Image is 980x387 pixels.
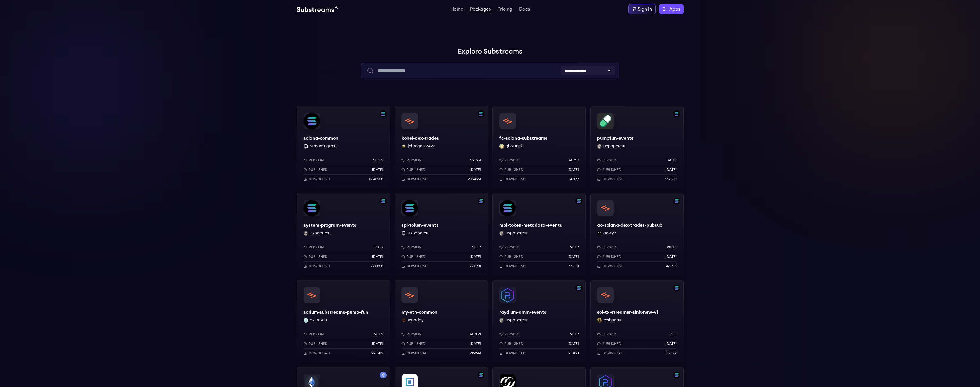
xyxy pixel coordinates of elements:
[470,158,481,163] p: v2.19.4
[380,372,387,378] img: Filter by mainnet network
[568,341,579,346] p: [DATE]
[602,341,621,346] p: Published
[568,254,579,259] p: [DATE]
[408,317,424,323] button: IxDaddy
[395,106,488,188] a: Filter by solana networkkohei-dex-tradeskohei-dex-tradesjobrogers2422 jobrogers2422Versionv2.19.4...
[395,280,488,362] a: my-eth-commonmy-eth-commonIxDaddy IxDaddyVersionv0.3.21Published[DATE]Download215944
[504,254,523,259] p: Published
[449,7,464,13] a: Home
[407,341,425,346] p: Published
[297,193,390,275] a: Filter by solana networksystem-program-eventssystem-program-events0xpapercut 0xpapercutVersionv0....
[469,7,492,13] a: Packages
[380,110,387,117] img: Filter by solana network
[569,158,579,163] p: v0.2.0
[569,264,579,268] p: 662181
[669,332,677,337] p: v1.1.1
[309,177,330,181] p: Download
[667,245,677,250] p: v0.0.3
[570,332,579,337] p: v0.1.7
[373,158,383,163] p: v0.3.3
[602,158,617,163] p: Version
[372,341,383,346] p: [DATE]
[673,372,680,378] img: Filter by solana network
[297,106,390,188] a: Filter by solana networksolana-commonsolana-common StreamingFastVersionv0.3.3Published[DATE]Downl...
[602,264,623,268] p: Download
[569,351,579,356] p: 210153
[628,4,656,14] a: Sign in
[478,372,484,378] img: Filter by solana network
[380,198,387,204] img: Filter by solana network
[504,177,526,181] p: Download
[472,245,481,250] p: v0.1.7
[492,106,586,188] a: fc-solana-substreamsfc-solana-substreamsghostrick ghostrickVersionv0.2.0Published[DATE]Download74...
[470,264,481,268] p: 662731
[673,110,680,117] img: Filter by solana network
[504,332,520,337] p: Version
[602,254,621,259] p: Published
[478,198,484,204] img: Filter by solana network
[297,46,684,57] h1: Explore Substreams
[602,177,623,181] p: Download
[666,264,677,268] p: 472618
[506,317,528,323] button: 0xpapercut
[638,6,652,13] div: Sign in
[408,230,430,236] button: 0xpapercut
[602,351,623,356] p: Download
[504,341,523,346] p: Published
[590,193,684,275] a: Filter by solana networkao-solana-dex-trades-pubsubao-solana-dex-trades-pubsubao-xyz ao-xyzVersio...
[504,245,520,250] p: Version
[602,167,621,172] p: Published
[590,280,684,362] a: Filter by solana networksol-tx-streamer-sink-new-v1sol-tx-streamer-sink-new-v1roshaans roshaansVe...
[602,332,617,337] p: Version
[570,245,579,250] p: v0.1.7
[309,341,328,346] p: Published
[374,332,383,337] p: v0.1.2
[603,317,621,323] button: roshaans
[602,245,617,250] p: Version
[309,254,328,259] p: Published
[496,7,513,13] a: Pricing
[518,7,531,13] a: Docs
[470,332,481,337] p: v0.3.21
[603,143,625,149] button: 0xpapercut
[575,285,582,291] img: Filter by solana network
[407,264,428,268] p: Download
[673,198,680,204] img: Filter by solana network
[309,264,330,268] p: Download
[372,167,383,172] p: [DATE]
[371,264,383,268] p: 662858
[668,158,677,163] p: v0.1.7
[407,351,428,356] p: Download
[309,332,324,337] p: Version
[309,351,330,356] p: Download
[407,167,425,172] p: Published
[568,167,579,172] p: [DATE]
[468,177,481,181] p: 2054561
[492,280,586,362] a: Filter by solana networkraydium-amm-eventsraydium-amm-events0xpapercut 0xpapercutVersionv0.1.7Pub...
[665,177,677,181] p: 662899
[309,167,328,172] p: Published
[478,110,484,117] img: Filter by solana network
[504,264,526,268] p: Download
[297,280,390,362] a: sorium-substreams-pump-funsorium-substreams-pump-funazura-c0 azura-c0Versionv0.1.2Published[DATE]...
[470,167,481,172] p: [DATE]
[575,198,582,204] img: Filter by solana network
[504,158,520,163] p: Version
[374,245,383,250] p: v0.1.7
[590,106,684,188] a: Filter by solana networkpumpfun-eventspumpfun-events0xpapercut 0xpapercutVersionv0.1.7Published[D...
[504,351,526,356] p: Download
[666,351,677,356] p: 142429
[666,254,677,259] p: [DATE]
[310,317,327,323] button: azura-c0
[470,341,481,346] p: [DATE]
[506,143,523,149] button: ghostrick
[407,177,428,181] p: Download
[310,230,332,236] button: 0xpapercut
[407,245,422,250] p: Version
[371,351,383,356] p: 225782
[310,143,337,149] button: StreamingFast
[603,230,616,236] button: ao-xyz
[297,6,339,13] img: Substream's logo
[369,177,383,181] p: 2642938
[504,167,523,172] p: Published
